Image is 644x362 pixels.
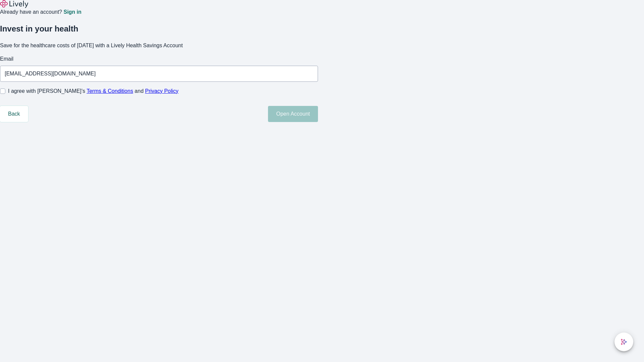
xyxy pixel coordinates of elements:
a: Sign in [63,9,81,15]
span: I agree with [PERSON_NAME]’s and [8,87,178,95]
svg: Lively AI Assistant [621,339,627,345]
a: Privacy Policy [145,88,179,94]
button: chat [614,333,633,351]
a: Terms & Conditions [87,88,133,94]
